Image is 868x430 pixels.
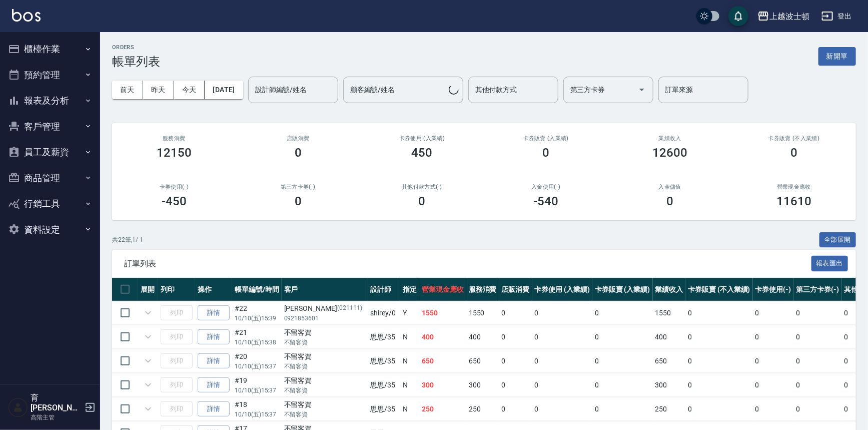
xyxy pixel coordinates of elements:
td: 400 [653,325,686,349]
a: 詳情 [198,377,230,393]
h2: 店販消費 [248,135,348,142]
h3: 帳單列表 [112,55,160,69]
h3: 0 [542,146,549,160]
td: 0 [592,325,653,349]
td: 0 [685,349,752,373]
th: 操作 [195,278,232,301]
td: 0 [793,349,841,373]
button: 登出 [817,7,856,26]
td: 250 [466,397,499,421]
button: 商品管理 [4,165,96,191]
td: 650 [466,349,499,373]
button: save [728,6,748,26]
td: 0 [753,397,794,421]
h3: -450 [162,194,187,208]
td: N [400,373,419,397]
h2: 營業現金應收 [744,184,844,190]
td: 思思 /35 [368,397,401,421]
td: shirey /0 [368,301,401,325]
td: #20 [232,349,282,373]
th: 指定 [400,278,419,301]
a: 詳情 [198,401,230,417]
td: 0 [793,301,841,325]
td: 0 [592,397,653,421]
td: 0 [592,301,653,325]
h2: 第三方卡券(-) [248,184,348,190]
td: 300 [419,373,466,397]
button: 預約管理 [4,62,96,88]
button: [DATE] [205,81,243,99]
td: 0 [753,325,794,349]
button: 前天 [112,81,143,99]
div: 不留客資 [284,375,366,386]
a: 新開單 [818,51,856,61]
td: #22 [232,301,282,325]
div: 上越波士頓 [769,10,809,23]
p: (021111) [337,303,362,314]
h2: ORDERS [112,44,160,51]
img: Logo [12,9,41,22]
p: 不留客資 [284,410,366,419]
span: 訂單列表 [124,259,811,269]
h3: 11610 [776,194,811,208]
p: 10/10 (五) 15:37 [235,386,279,395]
h3: 450 [412,146,433,160]
td: 250 [653,397,686,421]
button: 報表匯出 [811,256,848,271]
p: 10/10 (五) 15:39 [235,314,279,323]
h2: 入金使用(-) [496,184,596,190]
td: 0 [532,325,593,349]
a: 詳情 [198,329,230,345]
h2: 卡券販賣 (入業績) [496,135,596,142]
button: 今天 [174,81,205,99]
th: 店販消費 [499,278,532,301]
p: 高階主管 [31,413,82,422]
button: Open [634,82,650,98]
td: N [400,349,419,373]
a: 詳情 [198,305,230,321]
p: 不留客資 [284,362,366,371]
a: 詳情 [198,353,230,369]
td: 650 [419,349,466,373]
h3: 0 [666,194,673,208]
h2: 入金儲值 [620,184,720,190]
button: 員工及薪資 [4,139,96,165]
h2: 業績收入 [620,135,720,142]
h3: 12150 [157,146,192,160]
button: 報表及分析 [4,88,96,114]
h3: 服務消費 [124,135,224,142]
td: 思思 /35 [368,325,401,349]
td: Y [400,301,419,325]
h3: 0 [790,146,797,160]
div: [PERSON_NAME] [284,303,366,314]
td: #19 [232,373,282,397]
p: 不留客資 [284,386,366,395]
td: 0 [532,397,593,421]
td: 0 [499,397,532,421]
h2: 卡券使用(-) [124,184,224,190]
td: 1550 [653,301,686,325]
th: 帳單編號/時間 [232,278,282,301]
div: 不留客資 [284,399,366,410]
p: 不留客資 [284,338,366,347]
td: #18 [232,397,282,421]
button: 全部展開 [819,232,856,248]
td: N [400,397,419,421]
th: 卡券販賣 (入業績) [592,278,653,301]
td: #21 [232,325,282,349]
td: 650 [653,349,686,373]
td: 0 [753,301,794,325]
p: 10/10 (五) 15:37 [235,410,279,419]
td: 0 [592,373,653,397]
td: 300 [653,373,686,397]
div: 不留客資 [284,351,366,362]
td: 0 [753,373,794,397]
button: 資料設定 [4,217,96,243]
td: 0 [499,373,532,397]
td: 0 [793,325,841,349]
p: 0921853601 [284,314,366,323]
td: 1550 [419,301,466,325]
th: 服務消費 [466,278,499,301]
h2: 卡券使用 (入業績) [372,135,472,142]
h3: 12600 [652,146,687,160]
